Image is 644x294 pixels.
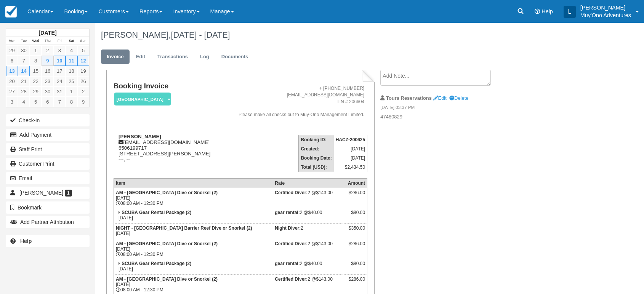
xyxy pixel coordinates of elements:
th: Booking Date: [299,153,334,163]
a: 19 [77,66,89,76]
a: Log [194,50,215,64]
td: $2,434.50 [334,163,367,172]
strong: Certified Diver [275,276,308,282]
a: 30 [18,45,30,56]
a: [PERSON_NAME] 1 [6,187,90,199]
a: 3 [6,97,18,107]
a: 28 [18,86,30,97]
i: Help [535,9,540,14]
a: 31 [54,86,66,97]
th: Sun [77,37,89,45]
button: Add Partner Attribution [6,216,90,228]
a: Invoice [101,50,130,64]
a: 8 [30,56,42,66]
a: Transactions [152,50,194,64]
a: Delete [449,95,468,101]
strong: SCUBA Gear Rental Package (2) [122,261,191,266]
a: 18 [66,66,77,76]
span: $143.00 [316,190,333,195]
td: [DATE] [334,153,367,163]
a: 21 [18,76,30,86]
span: $143.00 [316,276,333,282]
strong: gear rental [275,210,300,215]
a: Help [6,235,90,247]
div: $80.00 [345,261,365,272]
div: $286.00 [345,241,365,252]
strong: Night Diver [275,225,301,231]
span: [PERSON_NAME] [19,190,63,196]
a: 8 [66,97,77,107]
th: Total (USD): [299,163,334,172]
a: 23 [42,76,53,86]
a: 7 [54,97,66,107]
th: Item [114,178,273,188]
a: 10 [54,56,66,66]
a: 20 [6,76,18,86]
a: 6 [6,56,18,66]
span: 1 [65,190,72,197]
a: 13 [6,66,18,76]
a: 29 [6,45,18,56]
strong: NIGHT - [GEOGRAPHIC_DATA] Barrier Reef Dive or Snorkel (2) [116,225,252,231]
span: $40.00 [308,210,322,215]
a: 9 [42,56,53,66]
a: 17 [54,66,66,76]
div: $80.00 [345,210,365,221]
a: Staff Print [6,143,90,155]
div: $286.00 [345,190,365,201]
a: 5 [30,97,42,107]
a: 9 [77,97,89,107]
th: Rate [273,178,343,188]
em: [DATE] 03:37 PM [380,104,509,113]
strong: SCUBA Gear Rental Package (2) [122,210,191,215]
span: [DATE] - [DATE] [171,30,230,40]
th: Amount [343,178,367,188]
th: Mon [6,37,18,45]
strong: [PERSON_NAME] [119,134,161,139]
td: 2 @ [273,259,343,275]
strong: [DATE] [38,30,56,36]
td: 2 @ [273,208,343,224]
button: Check-in [6,114,90,126]
strong: AM - [GEOGRAPHIC_DATA] Dive or Snorkel (2) [116,276,218,282]
a: 27 [6,86,18,97]
p: Muy'Ono Adventures [580,11,631,19]
a: Documents [216,50,254,64]
div: $286.00 [345,276,365,288]
em: [GEOGRAPHIC_DATA] [114,93,171,106]
h1: Booking Invoice [114,82,221,90]
h1: [PERSON_NAME], [101,30,573,40]
a: 6 [42,97,53,107]
a: 5 [77,45,89,56]
div: $350.00 [345,225,365,237]
address: + [PHONE_NUMBER] [EMAIL_ADDRESS][DOMAIN_NAME] TIN # 206604 Please make all checks out to Muy-Ono ... [224,85,364,118]
a: 3 [54,45,66,56]
td: 2 @ [273,239,343,259]
td: [DATE] [114,259,273,275]
p: [PERSON_NAME] [580,4,631,11]
td: [DATE] 08:00 AM - 12:30 PM [114,188,273,208]
a: 7 [18,56,30,66]
th: Booking ID: [299,135,334,144]
td: [DATE] [334,144,367,153]
span: $143.00 [316,241,333,246]
div: L [564,6,576,18]
strong: gear rental [275,261,300,266]
a: 25 [66,76,77,86]
th: Wed [30,37,42,45]
a: 14 [18,66,30,76]
a: 16 [42,66,53,76]
div: [EMAIL_ADDRESS][DOMAIN_NAME] 6506199717 [STREET_ADDRESS][PERSON_NAME] ---, -- [114,134,221,172]
img: checkfront-main-nav-mini-logo.png [5,6,17,18]
a: Edit [433,95,447,101]
strong: Certified Diver [275,241,308,246]
a: 26 [77,76,89,86]
a: 1 [66,86,77,97]
span: Help [541,8,553,14]
strong: AM - [GEOGRAPHIC_DATA] Dive or Snorkel (2) [116,241,218,246]
a: 4 [18,97,30,107]
a: 2 [77,86,89,97]
a: 4 [66,45,77,56]
p: 47480829 [380,113,509,121]
td: [DATE] [114,223,273,239]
